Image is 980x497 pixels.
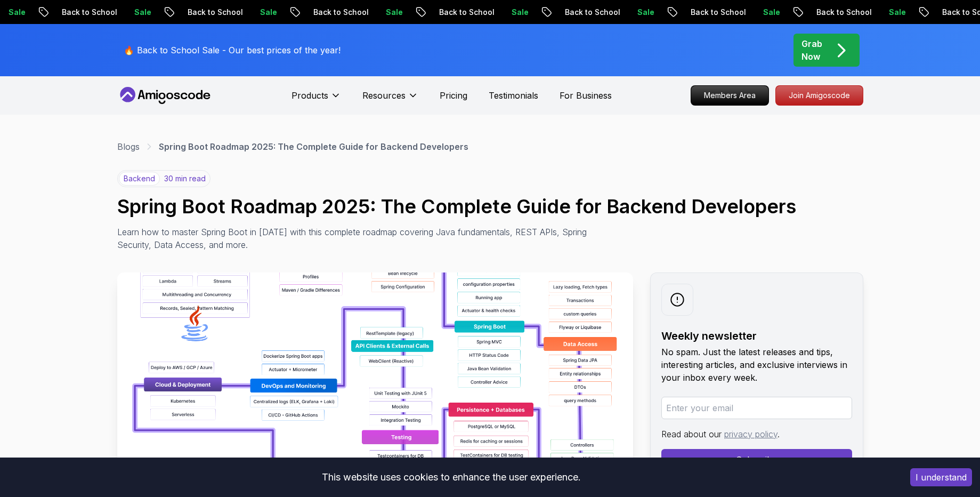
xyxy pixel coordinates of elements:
[117,226,595,251] p: Learn how to master Spring Boot in [DATE] with this complete roadmap covering Java fundamentals, ...
[910,468,972,486] button: Accept cookies
[164,173,206,184] p: 30 min read
[503,7,537,18] p: Sale
[291,89,341,110] button: Products
[682,7,755,18] p: Back to School
[556,7,629,18] p: Back to School
[661,328,852,343] h2: Weekly newsletter
[560,89,612,102] a: For Business
[661,397,852,419] input: Enter your email
[691,86,768,105] p: Members Area
[808,7,880,18] p: Back to School
[661,346,852,384] p: No spam. Just the latest releases and tips, interesting articles, and exclusive interviews in you...
[489,89,538,102] a: Testimonials
[117,196,863,217] h1: Spring Boot Roadmap 2025: The Complete Guide for Backend Developers
[801,37,822,63] p: Grab Now
[252,7,286,18] p: Sale
[440,89,467,102] a: Pricing
[377,7,411,18] p: Sale
[755,7,789,18] p: Sale
[8,466,894,489] div: This website uses cookies to enhance the user experience.
[724,429,777,439] a: privacy policy
[775,85,863,106] a: Join Amigoscode
[776,86,863,105] p: Join Amigoscode
[159,140,468,153] p: Spring Boot Roadmap 2025: The Complete Guide for Backend Developers
[119,172,160,186] p: backend
[362,89,406,102] p: Resources
[126,7,160,18] p: Sale
[362,89,418,110] button: Resources
[117,140,140,153] a: Blogs
[661,428,852,440] p: Read about our .
[661,449,852,470] button: Subscribe
[291,89,328,102] p: Products
[431,7,503,18] p: Back to School
[124,44,341,57] p: 🔥 Back to School Sale - Our best prices of the year!
[629,7,663,18] p: Sale
[53,7,126,18] p: Back to School
[305,7,377,18] p: Back to School
[179,7,252,18] p: Back to School
[880,7,914,18] p: Sale
[691,85,769,106] a: Members Area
